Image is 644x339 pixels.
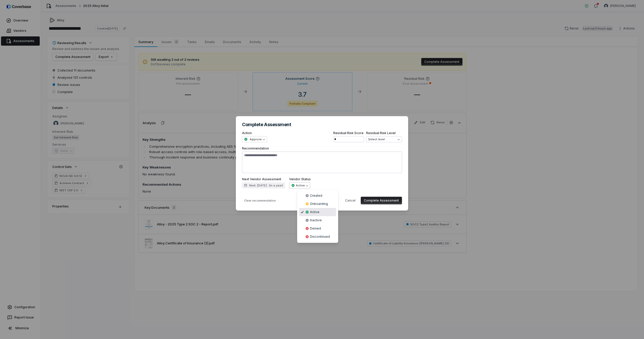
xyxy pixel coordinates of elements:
[305,226,321,231] span: Denied
[305,194,322,198] span: Created
[305,210,319,214] span: Active
[305,235,330,239] span: Discontinued
[305,202,328,206] span: Onboarding
[305,218,322,222] span: Inactive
